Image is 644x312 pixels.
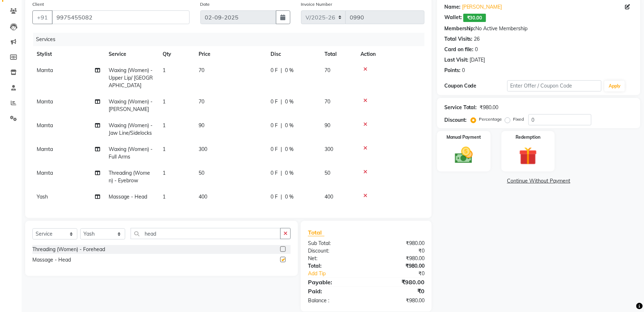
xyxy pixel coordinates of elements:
[199,170,204,176] span: 50
[446,134,481,141] label: Manual Payment
[463,14,486,22] span: ₹30.00
[37,67,53,73] span: Mamta
[266,46,320,62] th: Disc
[281,122,282,129] span: |
[444,104,477,111] div: Service Total:
[303,262,366,270] div: Total:
[200,1,210,8] label: Date
[303,297,366,304] div: Balance :
[285,193,294,201] span: 0 %
[199,146,207,152] span: 300
[479,116,502,122] label: Percentage
[163,193,165,200] span: 1
[271,169,278,177] span: 0 F
[366,262,430,270] div: ₹980.00
[366,247,430,255] div: ₹0
[516,134,541,141] label: Redemption
[199,193,207,200] span: 400
[444,25,476,32] div: Membership:
[104,46,158,62] th: Service
[163,146,165,152] span: 1
[444,25,633,32] div: No Active Membership
[109,122,153,136] span: Waxing (Women) - Jaw Line/Sidelocks
[604,81,625,92] button: Apply
[325,122,330,129] span: 90
[513,116,524,122] label: Fixed
[377,270,430,277] div: ₹0
[285,98,294,106] span: 0 %
[163,98,165,105] span: 1
[285,169,294,177] span: 0 %
[444,35,473,43] div: Total Visits:
[444,116,467,124] div: Discount:
[444,14,462,22] div: Wallet:
[303,278,366,286] div: Payable:
[109,170,150,184] span: Threading (Women) - Eyebrow
[109,98,153,112] span: Waxing (Women) - [PERSON_NAME]
[285,67,294,74] span: 0 %
[475,46,478,53] div: 0
[37,122,53,129] span: Mamta
[52,10,190,24] input: Search by Name/Mobile/Email/Code
[271,146,278,153] span: 0 F
[470,56,485,64] div: [DATE]
[366,297,430,304] div: ₹980.00
[281,98,282,106] span: |
[109,67,153,89] span: Waxing (Women) - Upper Lip/ [GEOGRAPHIC_DATA]
[303,240,366,247] div: Sub Total:
[325,146,333,152] span: 300
[32,256,71,264] div: Massage - Head
[271,98,278,106] span: 0 F
[109,146,153,160] span: Waxing (Women) - Full Arms
[281,67,282,74] span: |
[325,170,330,176] span: 50
[325,67,330,73] span: 70
[32,10,53,24] button: +91
[474,35,480,43] div: 26
[303,270,377,277] a: Add Tip
[163,67,165,73] span: 1
[366,255,430,262] div: ₹980.00
[366,278,430,286] div: ₹980.00
[513,145,543,167] img: _gift.svg
[32,246,105,253] div: Threading (Women) - Forehead
[303,247,366,255] div: Discount:
[271,122,278,129] span: 0 F
[131,228,281,239] input: Search or Scan
[480,104,499,111] div: ₹980.00
[271,193,278,201] span: 0 F
[462,3,502,11] a: [PERSON_NAME]
[449,145,479,166] img: _cash.svg
[320,46,356,62] th: Total
[281,146,282,153] span: |
[37,193,48,200] span: Yash
[303,287,366,295] div: Paid:
[444,67,461,74] div: Points:
[462,67,465,74] div: 0
[109,193,147,200] span: Massage - Head
[199,122,204,129] span: 90
[163,170,165,176] span: 1
[285,122,294,129] span: 0 %
[158,46,194,62] th: Qty
[356,46,425,62] th: Action
[37,98,53,105] span: Mamta
[32,46,104,62] th: Stylist
[37,146,53,152] span: Mamta
[281,193,282,201] span: |
[163,122,165,129] span: 1
[199,98,204,105] span: 70
[301,1,332,8] label: Invoice Number
[366,287,430,295] div: ₹0
[37,170,53,176] span: Mamta
[194,46,266,62] th: Price
[507,80,602,92] input: Enter Offer / Coupon Code
[32,1,44,8] label: Client
[325,193,333,200] span: 400
[444,46,474,53] div: Card on file:
[285,146,294,153] span: 0 %
[271,67,278,74] span: 0 F
[444,56,468,64] div: Last Visit:
[439,177,639,185] a: Continue Without Payment
[325,98,330,105] span: 70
